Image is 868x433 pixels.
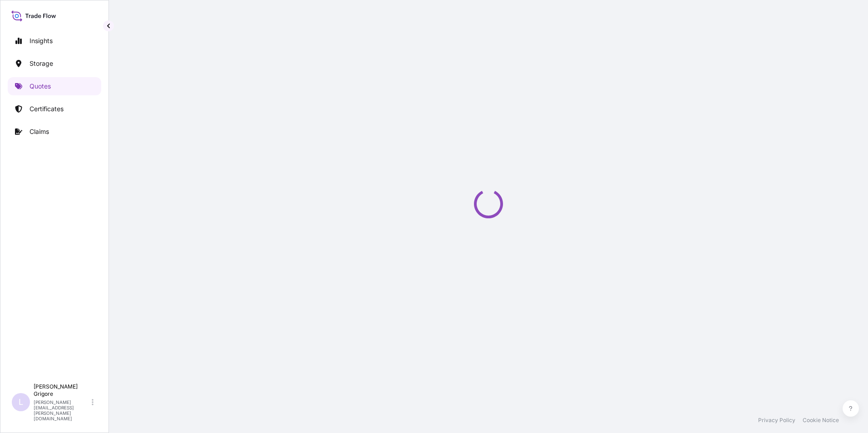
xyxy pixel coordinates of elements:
a: Cookie Notice [803,417,839,424]
a: Privacy Policy [758,417,795,424]
a: Claims [8,123,101,141]
p: Claims [30,127,49,136]
p: Storage [30,59,53,68]
a: Insights [8,32,101,50]
p: Insights [30,36,53,45]
p: [PERSON_NAME] Grigore [34,383,90,398]
a: Certificates [8,100,101,118]
p: Certificates [30,104,64,113]
p: Quotes [30,82,51,91]
a: Storage [8,54,101,73]
span: L [19,398,23,407]
p: [PERSON_NAME][EMAIL_ADDRESS][PERSON_NAME][DOMAIN_NAME] [34,399,90,421]
a: Quotes [8,77,101,95]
